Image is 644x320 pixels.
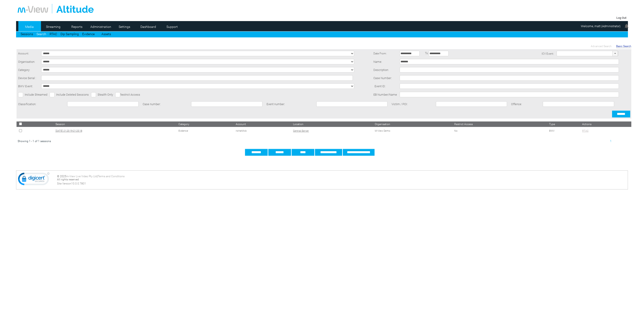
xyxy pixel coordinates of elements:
span: M-View Demo [375,129,390,132]
a: Support [161,23,183,30]
a: Search [36,32,46,36]
a: Dip Sampling [60,32,79,36]
td: Category: [17,66,40,74]
span: EB Number/Name [373,93,397,96]
a: Log Out [616,16,626,19]
a: Evidence [82,32,95,36]
span: ICV Event: [542,52,554,56]
th: Category [178,121,235,127]
img: bell24.png [624,23,629,29]
span: Event number: [267,102,285,106]
span: Showing 1 - 1 of 1 sessions [18,140,51,143]
a: RTAC [50,32,57,36]
span: Stealth Only [98,93,113,96]
th: Session [55,121,178,127]
span: Organisation: [18,60,35,63]
th: Restrict Access [454,121,549,127]
td: BWV Event: [17,82,40,90]
a: Sessions [21,32,33,36]
span: Include Deleted Sessions [56,93,89,96]
a: Dashboard [137,23,159,30]
th: Organisation [374,121,454,127]
span: Name: [373,60,382,63]
span: Device Serial : [18,76,36,80]
th: Type [549,121,582,127]
td: To: [424,50,507,57]
a: Show All Items [613,51,618,56]
span: 1 [610,140,612,143]
span: Welcome, matt (Administrator) [581,24,620,28]
span: Case Number: [373,76,392,80]
a: Terms and Conditions [98,175,125,178]
span: Offence: [511,102,522,106]
a: Reports [66,23,88,30]
span: Event ID: [375,85,386,88]
th: Actions [582,121,631,127]
a: Media [18,23,40,30]
a: m-View Live Video Pty Ltd [66,175,97,178]
img: DigiCert Secured Site Seal [18,172,50,188]
td: Restrict Access [114,92,141,97]
span: Victim / POI: [392,102,408,106]
span: No [454,129,457,132]
span: Case number: [143,102,161,106]
span: Basic Search [616,45,631,48]
span: RTAC [582,129,589,132]
a: Streaming [42,23,64,30]
span: 10.0.0.7801 [71,182,86,185]
span: richieMcb [236,129,247,132]
td: Date From: [372,50,398,57]
a: [DATE] 21:23:19-21:25:18 [55,129,82,132]
a: Assets [101,32,111,36]
a: Settings [113,23,135,30]
a: Administration [90,23,112,30]
div: Site Version [57,182,626,185]
th: Account [235,121,293,127]
span: Classification: [18,102,36,106]
div: © 2025 | All rights reserved [57,175,626,185]
td: Account: [17,50,40,57]
span: BWV [549,129,555,132]
span: Description: [373,68,389,72]
span: Central Server [293,129,309,132]
th: Location [293,121,374,127]
span: Evidence [178,129,188,132]
span: Include Streamed [25,93,47,96]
